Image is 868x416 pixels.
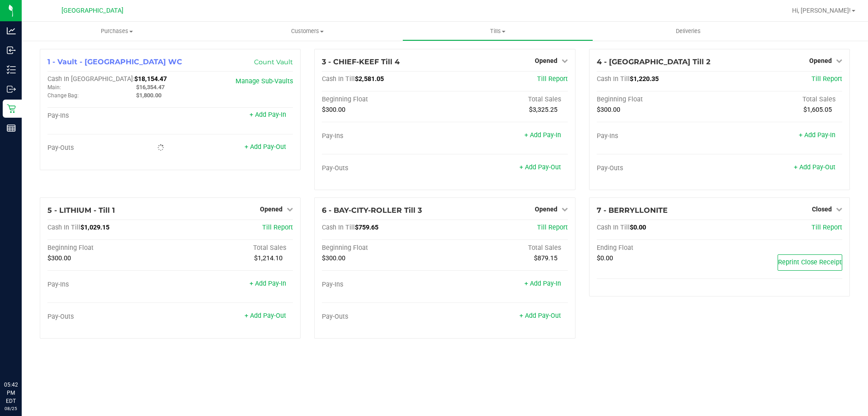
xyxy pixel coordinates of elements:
[47,112,170,120] div: Pay-Ins
[322,106,345,114] span: $300.00
[260,206,283,213] span: Opened
[529,106,557,114] span: $3,325.25
[22,22,212,41] a: Purchases
[47,244,170,252] div: Beginning Float
[402,22,593,41] a: Tills
[803,106,832,114] span: $1,605.05
[794,163,835,171] a: + Add Pay-Out
[322,281,445,289] div: Pay-Ins
[597,254,613,262] span: $0.00
[254,58,293,66] a: Count Vault
[809,57,832,64] span: Opened
[597,244,720,252] div: Ending Float
[61,7,123,14] span: [GEOGRAPHIC_DATA]
[170,244,293,252] div: Total Sales
[534,254,557,262] span: $879.15
[792,7,851,14] span: Hi, [PERSON_NAME]!
[593,22,783,41] a: Deliveries
[250,280,286,287] a: + Add Pay-In
[322,206,422,215] span: 6 - BAY-CITY-ROLLER Till 3
[47,224,80,231] span: Cash In Till
[136,84,165,91] span: $16,354.47
[7,85,16,94] inline-svg: Outbound
[322,254,345,262] span: $300.00
[322,57,400,66] span: 3 - CHIEF-KEEF Till 4
[445,96,568,104] div: Total Sales
[519,163,561,171] a: + Add Pay-Out
[664,27,713,35] span: Deliveries
[22,27,212,35] span: Purchases
[322,164,445,172] div: Pay-Outs
[597,224,630,231] span: Cash In Till
[4,405,18,412] p: 08/25
[7,46,16,55] inline-svg: Inbound
[535,206,557,213] span: Opened
[322,96,445,104] div: Beginning Float
[322,313,445,321] div: Pay-Outs
[355,75,384,83] span: $2,581.05
[212,27,402,35] span: Customers
[7,104,16,113] inline-svg: Retail
[7,124,16,133] inline-svg: Reports
[445,244,568,252] div: Total Sales
[250,111,286,119] a: + Add Pay-In
[47,206,115,215] span: 5 - LITHIUM - Till 1
[537,224,568,231] a: Till Report
[597,106,620,114] span: $300.00
[47,84,61,91] span: Main:
[236,77,293,85] a: Manage Sub-Vaults
[537,75,568,83] a: Till Report
[811,224,842,231] a: Till Report
[245,143,286,151] a: + Add Pay-Out
[322,244,445,252] div: Beginning Float
[322,75,355,83] span: Cash In Till
[262,224,293,231] a: Till Report
[47,92,79,99] span: Change Bag:
[355,224,378,231] span: $759.65
[597,57,710,66] span: 4 - [GEOGRAPHIC_DATA] Till 2
[80,224,109,231] span: $1,029.15
[7,65,16,74] inline-svg: Inventory
[47,57,182,66] span: 1 - Vault - [GEOGRAPHIC_DATA] WC
[535,57,557,64] span: Opened
[778,258,842,266] span: Reprint Close Receipt
[597,132,720,140] div: Pay-Ins
[524,280,561,287] a: + Add Pay-In
[47,75,134,83] span: Cash In [GEOGRAPHIC_DATA]:
[322,132,445,140] div: Pay-Ins
[7,26,16,35] inline-svg: Analytics
[812,206,832,213] span: Closed
[9,344,36,371] iframe: Resource center
[630,75,659,83] span: $1,220.35
[47,144,170,152] div: Pay-Outs
[597,96,720,104] div: Beginning Float
[322,224,355,231] span: Cash In Till
[799,131,835,139] a: + Add Pay-In
[134,75,167,83] span: $18,154.47
[597,164,720,172] div: Pay-Outs
[524,131,561,139] a: + Add Pay-In
[212,22,402,41] a: Customers
[630,224,646,231] span: $0.00
[597,206,668,215] span: 7 - BERRYLLONITE
[47,281,170,289] div: Pay-Ins
[47,254,71,262] span: $300.00
[4,381,18,405] p: 05:42 PM EDT
[597,75,630,83] span: Cash In Till
[778,254,842,271] button: Reprint Close Receipt
[403,27,592,35] span: Tills
[47,313,170,321] div: Pay-Outs
[519,312,561,320] a: + Add Pay-Out
[254,254,283,262] span: $1,214.10
[136,92,161,99] span: $1,800.00
[245,312,286,320] a: + Add Pay-Out
[811,75,842,83] a: Till Report
[719,96,842,104] div: Total Sales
